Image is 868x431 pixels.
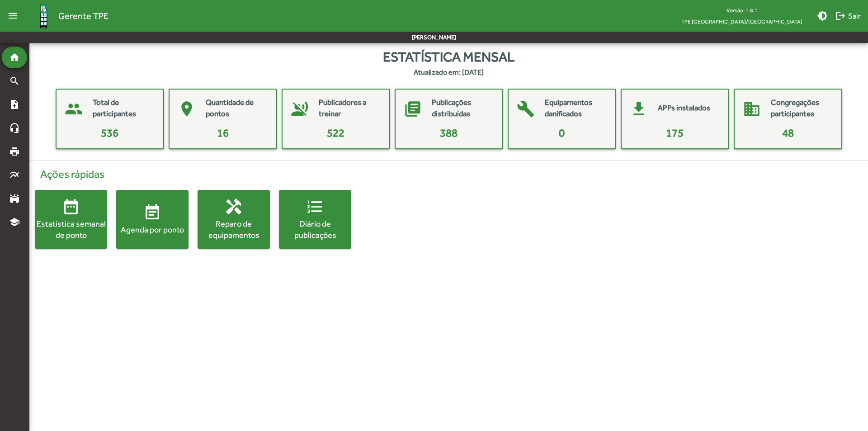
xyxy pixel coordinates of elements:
[306,198,324,216] mat-icon: format_list_numbered
[666,127,684,139] span: 175
[225,198,243,216] mat-icon: handyman
[771,97,832,120] mat-card-title: Congregações participantes
[35,168,863,181] h4: Ações rápidas
[545,97,606,120] mat-card-title: Equipamentos danificados
[173,95,200,123] mat-icon: place
[60,95,87,123] mat-icon: people
[35,218,107,241] div: Estatística semanal de ponto
[440,127,458,139] span: 388
[9,193,20,204] mat-icon: stadium
[198,190,270,249] button: Reparo de equipamentos
[206,97,267,120] mat-card-title: Quantidade de pontos
[286,95,313,123] mat-icon: voice_over_off
[22,1,108,31] a: Gerente TPE
[62,198,80,216] mat-icon: date_range
[658,102,710,114] mat-card-title: APPs instalados
[143,204,161,222] mat-icon: event_note
[9,76,20,86] mat-icon: search
[327,127,344,139] span: 522
[279,190,351,249] button: Diário de publicações
[399,95,426,123] mat-icon: library_books
[29,1,58,31] img: Logo
[217,127,229,139] span: 16
[9,99,20,110] mat-icon: note_add
[35,190,107,249] button: Estatística semanal de ponto
[432,97,493,120] mat-card-title: Publicações distribuídas
[9,146,20,157] mat-icon: print
[835,8,861,24] span: Sair
[101,127,118,139] span: 536
[319,97,380,120] mat-card-title: Publicadores a treinar
[817,10,828,21] mat-icon: brightness_medium
[198,218,270,241] div: Reparo de equipamentos
[782,127,794,139] span: 48
[383,47,514,67] span: Estatística mensal
[674,5,810,16] div: Versão: 1.8.1
[414,67,484,78] strong: Atualizado em: [DATE]
[9,217,20,227] mat-icon: school
[625,95,652,123] mat-icon: get_app
[116,190,189,249] button: Agenda por ponto
[738,95,765,123] mat-icon: domain
[831,8,864,24] button: Sair
[93,97,154,120] mat-card-title: Total de participantes
[4,7,22,25] mat-icon: menu
[512,95,539,123] mat-icon: build
[58,9,108,23] span: Gerente TPE
[835,10,846,21] mat-icon: logout
[9,52,20,63] mat-icon: home
[9,170,20,180] mat-icon: multiline_chart
[674,16,810,27] span: TPE [GEOGRAPHIC_DATA]/[GEOGRAPHIC_DATA]
[279,218,351,241] div: Diário de publicações
[116,224,189,235] div: Agenda por ponto
[9,123,20,133] mat-icon: headset_mic
[559,127,565,139] span: 0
